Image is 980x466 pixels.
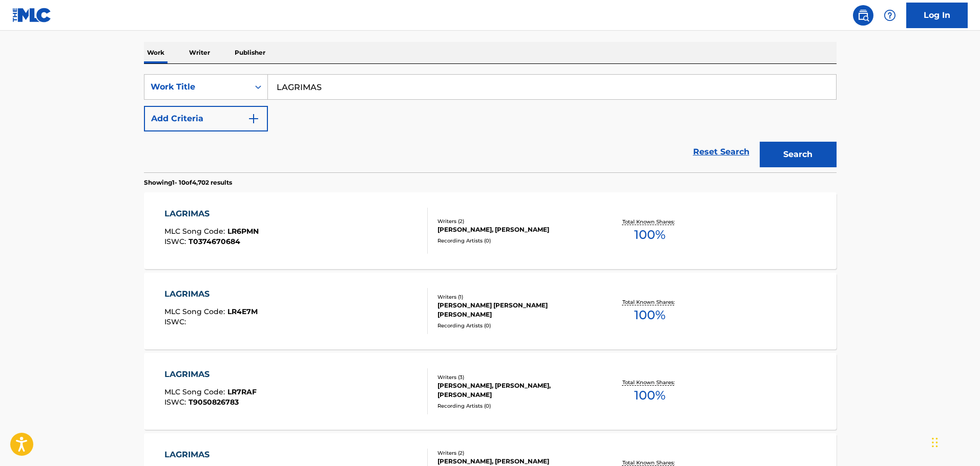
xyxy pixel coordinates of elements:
[164,449,257,461] div: LAGRIMAS
[227,307,258,316] span: LR4E7M
[144,42,168,63] p: Work
[437,322,592,329] div: Recording Artists ( 0 )
[688,141,755,163] a: Reset Search
[164,397,189,407] span: ISWC :
[437,449,592,457] div: Writers ( 2 )
[227,227,259,236] span: LR6PMN
[164,307,227,316] span: MLC Song Code :
[164,208,259,220] div: LAGRIMAS
[144,178,232,187] p: Showing 1 - 10 of 4,702 results
[164,288,258,300] div: LAGRIMAS
[144,353,837,430] a: LAGRIMASMLC Song Code:LR7RAFISWC:T9050826783Writers (3)[PERSON_NAME], [PERSON_NAME], [PERSON_NAME...
[906,3,968,28] a: Log In
[437,217,592,225] div: Writers ( 2 )
[151,81,243,93] div: Work Title
[164,227,227,236] span: MLC Song Code :
[622,298,677,306] p: Total Known Shares:
[247,113,260,125] img: 9d2ae6d4665cec9f34b9.svg
[12,8,52,23] img: MLC Logo
[144,273,837,349] a: LAGRIMASMLC Song Code:LR4E7MISWC:Writers (1)[PERSON_NAME] [PERSON_NAME] [PERSON_NAME]Recording Ar...
[144,106,268,131] button: Add Criteria
[189,237,240,246] span: T0374670684
[144,74,837,172] form: Search Form
[929,417,980,466] iframe: Chat Widget
[884,9,896,21] img: help
[189,397,239,407] span: T9050826783
[760,142,837,167] button: Search
[634,226,665,244] span: 100 %
[186,42,213,63] p: Writer
[164,368,257,381] div: LAGRIMAS
[437,402,592,410] div: Recording Artists ( 0 )
[634,386,665,405] span: 100 %
[437,301,592,319] div: [PERSON_NAME] [PERSON_NAME] [PERSON_NAME]
[437,225,592,234] div: [PERSON_NAME], [PERSON_NAME]
[437,293,592,301] div: Writers ( 1 )
[634,306,665,324] span: 100 %
[437,381,592,400] div: [PERSON_NAME], [PERSON_NAME], [PERSON_NAME]
[164,317,189,326] span: ISWC :
[164,387,227,396] span: MLC Song Code :
[437,237,592,245] div: Recording Artists ( 0 )
[437,457,592,466] div: [PERSON_NAME], [PERSON_NAME]
[622,218,677,226] p: Total Known Shares:
[232,42,268,63] p: Publisher
[880,5,900,26] div: Help
[622,379,677,386] p: Total Known Shares:
[144,192,837,269] a: LAGRIMASMLC Song Code:LR6PMNISWC:T0374670684Writers (2)[PERSON_NAME], [PERSON_NAME]Recording Arti...
[857,9,869,21] img: search
[227,387,257,396] span: LR7RAF
[932,427,938,458] div: Drag
[853,5,873,26] a: Public Search
[164,237,189,246] span: ISWC :
[437,373,592,381] div: Writers ( 3 )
